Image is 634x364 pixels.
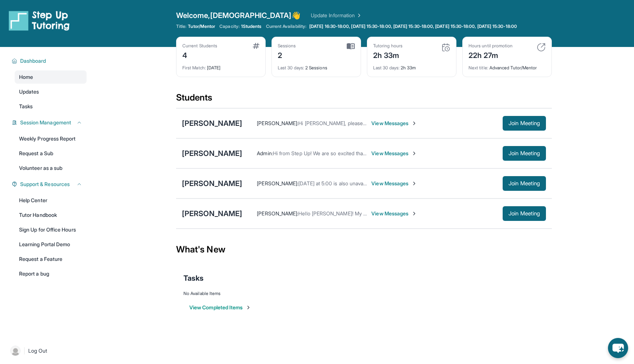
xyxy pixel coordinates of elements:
a: Help Center [15,194,87,207]
span: Session Management [20,119,71,126]
div: [DATE] [182,61,259,71]
img: Chevron-Right [411,211,417,216]
span: Tasks [19,103,33,110]
div: 2h 33m [373,61,450,71]
div: Hours until promotion [469,43,513,49]
div: Students [176,92,552,108]
img: card [253,43,259,49]
span: Dashboard [20,57,46,65]
img: user-img [10,346,21,356]
span: Home [19,73,33,81]
div: [PERSON_NAME] [182,118,242,128]
a: Learning Portal Demo [15,238,87,251]
span: Admin : [257,150,273,156]
button: Join Meeting [503,146,546,161]
img: Chevron Right [355,12,362,19]
div: What's New [176,233,552,266]
span: [PERSON_NAME] : [257,180,298,186]
span: 1 Students [241,23,262,29]
span: Next title : [469,65,488,70]
span: Updates [19,88,39,95]
button: chat-button [608,338,628,358]
a: Volunteer as a sub [15,161,87,175]
button: Session Management [17,119,82,126]
span: First Match : [182,65,206,70]
div: 2 [278,49,296,61]
div: 22h 27m [469,49,513,61]
button: Support & Resources [17,181,82,188]
div: Tutoring hours [373,43,402,49]
img: Chevron-Right [411,150,417,156]
span: Welcome, [DEMOGRAPHIC_DATA] 👋 [176,10,300,21]
span: | [23,346,25,355]
span: Join Meeting [509,151,540,156]
span: Last 30 days : [373,65,400,70]
span: Last 30 days : [278,65,304,70]
a: Sign Up for Office Hours [15,223,87,236]
span: [PERSON_NAME] : [257,120,298,126]
span: Log Out [28,347,47,354]
a: Report a bug [15,267,87,280]
span: [DATE] at 5:00 is also unavailable as I have another student at that time. Would any time between... [298,180,605,186]
button: Join Meeting [503,176,546,191]
a: [DATE] 16:30-18:00, [DATE] 15:30-18:00, [DATE] 15:30-18:00, [DATE] 15:30-18:00, [DATE] 15:30-18:00 [308,23,518,29]
span: View Messages [371,120,417,127]
a: Updates [15,85,87,98]
span: Join Meeting [509,211,540,216]
span: [DATE] 16:30-18:00, [DATE] 15:30-18:00, [DATE] 15:30-18:00, [DATE] 15:30-18:00, [DATE] 15:30-18:00 [309,23,517,29]
span: View Messages [371,150,417,157]
div: 2h 33m [373,49,402,61]
a: Request a Feature [15,252,87,266]
div: [PERSON_NAME] [182,208,242,219]
a: Home [15,70,87,84]
span: Capacity: [219,23,240,29]
a: Tasks [15,100,87,113]
span: Join Meeting [509,121,540,125]
div: 4 [182,49,217,61]
a: Weekly Progress Report [15,132,87,145]
span: [PERSON_NAME] : [257,210,298,216]
button: Join Meeting [503,206,546,221]
button: Dashboard [17,57,82,65]
span: Tutor/Mentor [188,23,215,29]
img: Chevron-Right [411,181,417,186]
div: No Available Items [183,291,544,296]
div: [PERSON_NAME] [182,148,242,159]
div: Advanced Tutor/Mentor [469,61,546,71]
div: 2 Sessions [278,61,355,71]
a: Update Information [311,12,362,19]
button: View Completed Items [189,304,251,311]
span: View Messages [371,180,417,187]
img: card [347,43,355,50]
a: Tutor Handbook [15,208,87,222]
div: Current Students [182,43,217,49]
img: card [537,43,546,52]
span: Tasks [183,273,204,283]
span: Hi [PERSON_NAME], please disregard that 'work' message if it was sent to you. [298,120,482,126]
a: Request a Sub [15,147,87,160]
button: Join Meeting [503,116,546,131]
span: Join Meeting [509,181,540,186]
a: |Log Out [7,343,87,359]
img: Chevron-Right [411,120,417,126]
img: card [441,43,450,52]
span: Support & Resources [20,181,70,188]
span: View Messages [371,210,417,217]
span: Title: [176,23,186,29]
div: [PERSON_NAME] [182,178,242,189]
span: Current Availability: [266,23,306,29]
img: logo [9,10,70,31]
div: Sessions [278,43,296,49]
